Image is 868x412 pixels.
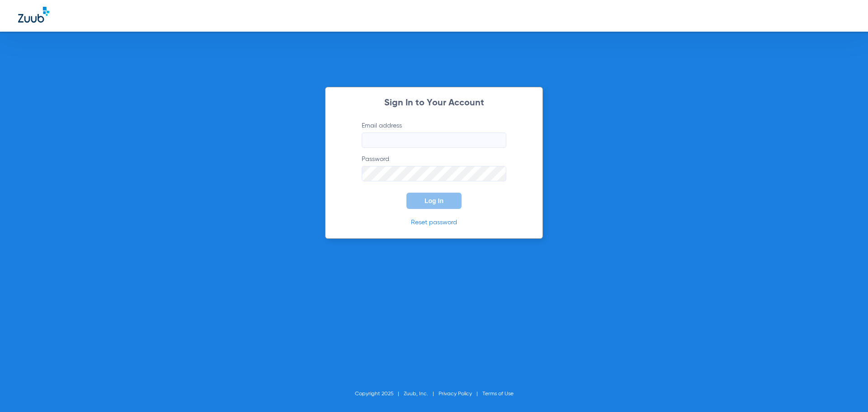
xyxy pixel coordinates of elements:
span: Log In [425,197,443,204]
h2: Sign In to Your Account [348,99,520,108]
a: Reset password [411,219,457,226]
a: Privacy Policy [439,391,472,397]
button: Log In [406,193,462,209]
img: Zuub Logo [18,7,49,23]
a: Terms of Use [482,391,514,397]
iframe: Chat Widget [823,369,868,412]
label: Email address [362,121,506,148]
li: Copyright 2025 [355,389,404,398]
input: Email address [362,133,506,148]
input: Password [362,166,506,181]
li: Zuub, Inc. [404,389,439,398]
label: Password [362,155,506,181]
